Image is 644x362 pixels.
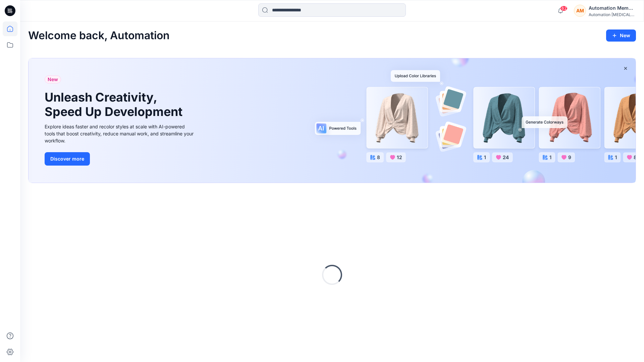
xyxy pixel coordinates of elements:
div: Automation Member [589,4,636,12]
span: New [48,75,58,83]
div: Explore ideas faster and recolor styles at scale with AI-powered tools that boost creativity, red... [45,123,196,144]
span: 62 [560,6,568,11]
a: Discover more [45,152,196,166]
div: Automation [MEDICAL_DATA]... [589,12,636,17]
button: New [606,29,636,42]
div: AM [574,5,586,17]
button: Discover more [45,152,90,166]
h2: Welcome back, Automation [28,29,170,42]
h1: Unleash Creativity, Speed Up Development [45,90,185,119]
